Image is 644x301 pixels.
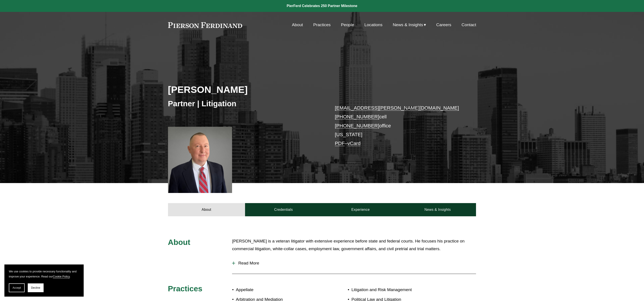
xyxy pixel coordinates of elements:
[4,264,84,297] section: Cookie banner
[168,238,190,246] span: About
[322,203,399,216] a: Experience
[393,21,423,29] span: News & Insights
[53,275,70,278] a: Cookie Policy
[236,286,322,294] p: Appellate
[168,203,245,216] a: About
[31,286,40,289] span: Decline
[461,21,476,29] a: Contact
[335,123,379,128] a: [PHONE_NUMBER]
[436,21,451,29] a: Careers
[399,203,476,216] a: News & Insights
[168,284,203,293] span: Practices
[245,203,322,216] a: Credentials
[232,257,476,269] button: Read More
[347,141,361,146] a: vCard
[9,269,79,279] p: We use cookies to provide necessary functionality and improve your experience. Read our .
[335,105,459,111] a: [EMAIL_ADDRESS][PERSON_NAME][DOMAIN_NAME]
[335,114,379,119] a: [PHONE_NUMBER]
[292,21,303,29] a: About
[28,283,44,292] button: Decline
[235,261,476,266] span: Read More
[393,21,426,29] a: folder dropdown
[351,286,450,294] p: Litigation and Risk Management
[232,237,476,253] p: [PERSON_NAME] is a veteran litigator with extensive experience before state and federal courts. H...
[9,283,25,292] button: Accept
[313,21,331,29] a: Practices
[168,84,322,95] h2: [PERSON_NAME]
[168,99,322,108] h3: Partner | Litigation
[335,104,463,148] p: cell office [US_STATE] –
[341,21,354,29] a: People
[13,286,21,289] span: Accept
[335,141,345,146] a: PDF
[364,21,382,29] a: Locations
